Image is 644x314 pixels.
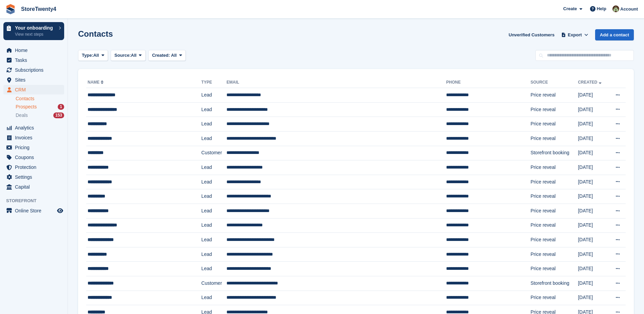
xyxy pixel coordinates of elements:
td: Lead [201,160,226,175]
td: [DATE] [578,131,608,146]
td: Lead [201,291,226,305]
td: Lead [201,102,226,117]
span: Invoices [15,133,56,142]
td: [DATE] [578,247,608,262]
td: Storefront booking [531,146,578,160]
td: [DATE] [578,189,608,204]
td: [DATE] [578,117,608,132]
td: Price reveal [531,233,578,247]
span: CRM [15,85,56,94]
td: Lead [201,262,226,276]
td: [DATE] [578,262,608,276]
td: [DATE] [578,160,608,175]
td: Lead [201,204,226,218]
th: Type [201,77,226,88]
td: Price reveal [531,291,578,305]
td: Storefront booking [531,276,578,291]
td: Price reveal [531,131,578,146]
img: Lee Hanlon [612,5,619,12]
a: menu [3,123,64,133]
td: Price reveal [531,88,578,103]
div: 1 [58,104,64,110]
a: Your onboarding View next steps [3,22,64,40]
a: Prospects 1 [16,103,64,110]
button: Source: All [111,50,146,61]
td: Customer [201,146,226,160]
span: Capital [15,182,56,192]
td: Price reveal [531,204,578,218]
span: Protection [15,162,56,172]
a: Name [88,80,105,85]
span: Subscriptions [15,65,56,75]
a: menu [3,75,64,85]
img: stora-icon-8386f47178a22dfd0bd8f6a31ec36ba5ce8667c1dd55bd0f319d3a0aa187defe.svg [5,4,16,14]
td: [DATE] [578,218,608,233]
span: All [171,53,177,58]
td: [DATE] [578,204,608,218]
p: Your onboarding [15,25,55,30]
td: Price reveal [531,262,578,276]
button: Created: All [148,50,186,61]
td: [DATE] [578,146,608,160]
span: Analytics [15,123,56,133]
span: Coupons [15,153,56,162]
td: Lead [201,189,226,204]
td: Price reveal [531,117,578,132]
button: Export [560,29,590,40]
td: [DATE] [578,291,608,305]
span: All [93,52,99,59]
a: menu [3,153,64,162]
span: Online Store [15,206,56,215]
p: View next steps [15,31,55,37]
span: Help [597,5,606,12]
a: menu [3,55,64,65]
td: Lead [201,131,226,146]
a: menu [3,133,64,142]
th: Phone [446,77,530,88]
span: Type: [82,52,93,59]
td: [DATE] [578,233,608,247]
th: Email [226,77,446,88]
span: Prospects [16,104,37,110]
a: Add a contact [595,29,634,40]
td: [DATE] [578,102,608,117]
td: Customer [201,276,226,291]
a: menu [3,182,64,192]
td: Price reveal [531,218,578,233]
span: Home [15,46,56,55]
a: menu [3,172,64,182]
a: menu [3,162,64,172]
a: Preview store [56,207,64,215]
a: StoreTwenty4 [18,3,59,15]
td: Price reveal [531,247,578,262]
a: menu [3,65,64,75]
span: Pricing [15,143,56,152]
span: Deals [16,112,28,119]
span: Export [568,32,582,38]
h1: Contacts [78,29,113,38]
td: Price reveal [531,160,578,175]
span: Storefront [6,197,68,204]
td: Price reveal [531,175,578,189]
a: menu [3,206,64,215]
button: Type: All [78,50,108,61]
td: Lead [201,88,226,103]
a: menu [3,143,64,152]
span: Created: [152,53,170,58]
span: Settings [15,172,56,182]
td: Lead [201,218,226,233]
span: All [131,52,137,59]
a: menu [3,85,64,94]
td: Price reveal [531,102,578,117]
a: Deals 153 [16,112,64,119]
th: Source [531,77,578,88]
td: Price reveal [531,189,578,204]
td: [DATE] [578,276,608,291]
td: [DATE] [578,88,608,103]
td: Lead [201,175,226,189]
td: [DATE] [578,175,608,189]
td: Lead [201,117,226,132]
a: Unverified Customers [506,29,557,40]
div: 153 [53,112,64,118]
a: menu [3,46,64,55]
